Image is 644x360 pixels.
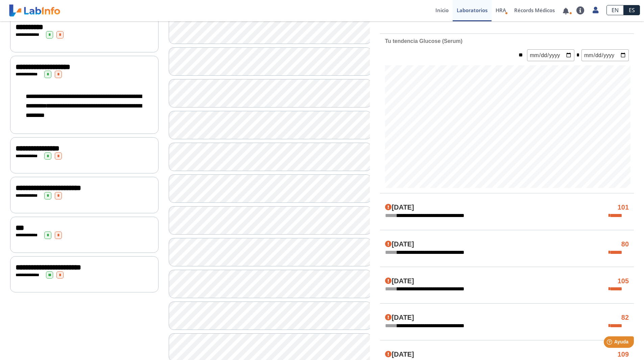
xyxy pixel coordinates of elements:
h4: 109 [618,351,629,359]
h4: 82 [621,314,629,322]
span: HRA [496,7,506,14]
b: Tu tendencia Glucose (Serum) [385,38,462,44]
h4: [DATE] [385,351,414,359]
a: ES [624,5,640,15]
input: mm/dd/yyyy [581,49,629,61]
h4: 105 [618,277,629,285]
h4: [DATE] [385,277,414,285]
a: EN [606,5,624,15]
iframe: Help widget launcher [584,334,637,353]
input: mm/dd/yyyy [527,49,574,61]
h4: 101 [618,203,629,212]
h4: [DATE] [385,314,414,322]
h4: [DATE] [385,240,414,248]
h4: [DATE] [385,203,414,212]
h4: 80 [621,240,629,248]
